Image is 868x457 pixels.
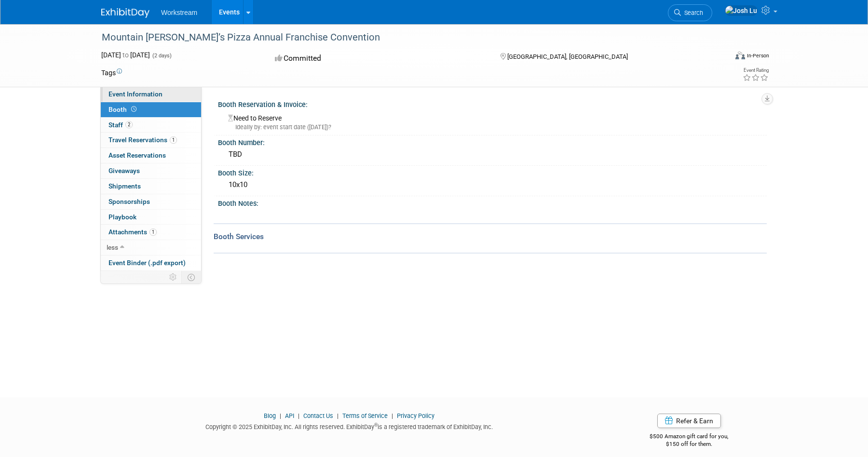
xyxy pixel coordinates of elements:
[101,148,201,163] a: Asset Reservations
[335,412,341,419] span: |
[101,102,201,117] a: Booth
[218,196,767,208] div: Booth Notes:
[125,121,133,128] span: 2
[277,412,284,419] span: |
[151,53,172,59] span: (2 days)
[296,412,302,419] span: |
[225,111,759,132] div: Need to Reserve
[149,228,157,236] span: 1
[681,9,703,16] span: Search
[101,240,201,255] a: less
[611,440,767,448] div: $150 off for them.
[101,118,201,133] a: Staff2
[108,213,136,221] span: Playbook
[218,135,767,148] div: Booth Number:
[285,412,294,419] a: API
[670,50,769,65] div: Event Format
[611,426,767,448] div: $500 Amazon gift card for you,
[218,97,767,109] div: Booth Reservation & Invoice:
[165,271,182,283] td: Personalize Event Tab Strip
[264,412,276,419] a: Blog
[108,167,140,175] span: Giveaways
[101,255,201,270] a: Event Binder (.pdf export)
[101,51,150,59] span: [DATE] [DATE]
[108,198,150,205] span: Sponsorships
[225,147,759,162] div: TBD
[725,5,758,16] img: Josh Lu
[108,182,141,190] span: Shipments
[101,68,122,78] td: Tags
[108,151,166,159] span: Asset Reservations
[161,9,197,16] span: Workstream
[389,412,395,419] span: |
[101,194,201,209] a: Sponsorships
[342,412,388,419] a: Terms of Service
[108,259,186,267] span: Event Binder (.pdf export)
[746,52,769,59] div: In-Person
[657,414,721,428] a: Refer & Earn
[108,228,157,236] span: Attachments
[121,51,130,59] span: to
[374,422,378,428] sup: ®
[108,121,133,129] span: Staff
[101,8,149,18] img: ExhibitDay
[107,243,118,251] span: less
[108,90,163,98] span: Event Information
[228,123,759,132] div: Ideally by: event start date ([DATE])?
[170,136,177,144] span: 1
[101,210,201,225] a: Playbook
[101,420,597,431] div: Copyright © 2025 ExhibitDay, Inc. All rights reserved. ExhibitDay is a registered trademark of Ex...
[101,163,201,178] a: Giveaways
[735,52,745,59] img: Format-Inperson.png
[101,225,201,240] a: Attachments1
[101,179,201,194] a: Shipments
[214,231,767,242] div: Booth Services
[98,29,712,46] div: Mountain [PERSON_NAME]’s Pizza Annual Franchise Convention
[397,412,434,419] a: Privacy Policy
[225,177,759,192] div: 10x10
[272,50,485,67] div: Committed
[108,136,177,144] span: Travel Reservations
[668,4,712,21] a: Search
[182,271,202,283] td: Toggle Event Tabs
[743,68,769,73] div: Event Rating
[507,53,628,60] span: [GEOGRAPHIC_DATA], [GEOGRAPHIC_DATA]
[129,106,138,113] span: Booth not reserved yet
[101,87,201,102] a: Event Information
[101,133,201,148] a: Travel Reservations1
[108,106,138,113] span: Booth
[303,412,333,419] a: Contact Us
[218,166,767,178] div: Booth Size:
